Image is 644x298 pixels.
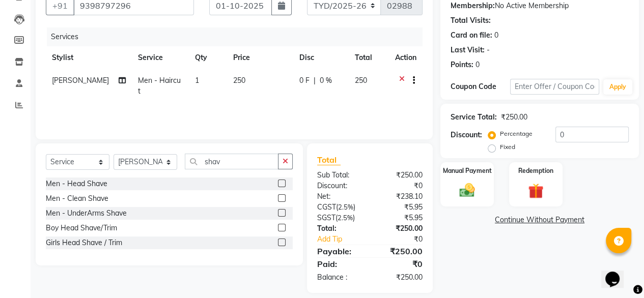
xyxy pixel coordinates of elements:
span: [PERSON_NAME] [52,76,109,85]
div: Discount: [451,130,482,140]
span: 0 % [320,75,332,86]
th: Disc [293,46,348,69]
div: Balance : [310,272,370,283]
button: Apply [603,79,632,95]
a: Continue Without Payment [442,215,637,225]
th: Qty [189,46,227,69]
th: Price [227,46,293,69]
div: ₹250.00 [370,170,430,181]
span: | [314,75,316,86]
label: Fixed [500,142,515,152]
div: Points: [451,59,473,70]
div: ₹0 [370,258,430,270]
div: ₹250.00 [370,272,430,283]
span: Total [317,155,341,165]
div: ₹5.95 [370,213,430,223]
label: Percentage [500,129,533,138]
div: No Active Membership [451,1,629,11]
img: _cash.svg [455,182,480,199]
div: ₹250.00 [370,223,430,234]
div: Men - Head Shave [46,178,107,189]
div: Service Total: [451,112,497,123]
label: Redemption [518,166,553,175]
input: Enter Offer / Coupon Code [510,79,599,95]
div: Total Visits: [451,15,491,26]
span: 250 [354,76,367,85]
span: 2.5% [338,203,353,211]
div: Membership: [451,1,495,11]
div: ( ) [310,202,370,213]
span: CGST [317,202,336,212]
div: Services [47,27,430,46]
div: Paid: [310,258,370,270]
div: Last Visit: [451,45,485,55]
div: ₹0 [370,181,430,191]
label: Manual Payment [443,166,492,175]
div: Boy Head Shave/Trim [46,223,117,233]
div: Payable: [310,245,370,257]
span: 1 [195,76,199,85]
div: ₹250.00 [501,112,527,123]
a: Add Tip [310,234,380,245]
div: Sub Total: [310,170,370,181]
div: ₹5.95 [370,202,430,213]
th: Service [132,46,189,69]
span: 0 F [299,75,310,86]
div: Net: [310,191,370,202]
div: ₹0 [380,234,430,245]
span: SGST [317,213,335,222]
div: 0 [475,59,480,70]
div: 0 [494,30,498,41]
th: Action [389,46,423,69]
span: 2.5% [338,214,353,222]
span: 250 [233,76,245,85]
div: ( ) [310,213,370,223]
div: Men - UnderArms Shave [46,208,127,219]
span: Men - Haircut [138,76,181,96]
div: ₹250.00 [370,245,430,257]
div: Card on file: [451,30,492,41]
th: Total [348,46,389,69]
img: _gift.svg [523,182,548,200]
div: ₹238.10 [370,191,430,202]
iframe: chat widget [601,257,634,288]
input: Search or Scan [185,154,278,169]
div: - [487,45,490,55]
div: Men - Clean Shave [46,193,108,204]
div: Discount: [310,181,370,191]
div: Total: [310,223,370,234]
div: Coupon Code [451,81,510,92]
th: Stylist [46,46,132,69]
div: Girls Head Shave / Trim [46,237,122,248]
